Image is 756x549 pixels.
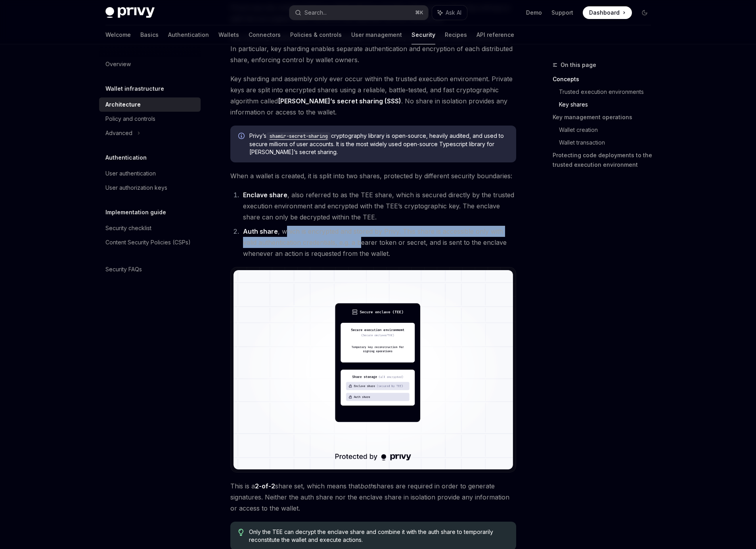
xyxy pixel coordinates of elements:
div: Security checklist [105,223,151,233]
div: Content Security Policies (CSPs) [105,238,191,247]
a: Welcome [105,25,131,44]
svg: Tip [238,529,244,536]
a: Wallet creation [559,124,657,136]
a: Authentication [168,25,209,44]
div: Search... [304,8,327,17]
a: Content Security Policies (CSPs) [99,235,201,250]
a: Overview [99,57,201,71]
a: User authorization keys [99,181,201,195]
a: Key management operations [553,111,657,124]
span: Only the TEE can decrypt the enclave share and combine it with the auth share to temporarily reco... [249,528,508,544]
div: Advanced [105,128,132,138]
a: Architecture [99,97,201,112]
strong: 2-of-2 [255,482,275,490]
a: Recipes [445,25,467,44]
div: Architecture [105,100,141,109]
a: Support [551,9,573,17]
div: Security FAQs [105,265,142,274]
em: both [360,482,373,490]
a: Security [411,25,435,44]
a: Dashboard [583,6,632,19]
strong: Enclave share [243,191,287,199]
img: Trusted execution environment key shares [233,270,513,469]
button: Ask AI [432,6,467,20]
a: Security checklist [99,221,201,235]
code: shamir-secret-sharing [266,132,331,140]
span: Dashboard [589,9,620,17]
a: Basics [140,25,159,44]
a: shamir-secret-sharing [266,132,331,139]
a: Policies & controls [290,25,342,44]
a: Wallet transaction [559,136,657,149]
a: Security FAQs [99,262,201,276]
span: When a wallet is created, it is split into two shares, protected by different security boundaries: [230,170,516,181]
div: User authentication [105,169,156,178]
a: [PERSON_NAME]’s secret sharing (SSS) [278,97,401,105]
span: Privy’s cryptography library is open-source, heavily audited, and used to secure millions of user... [249,132,508,156]
a: User management [351,25,402,44]
h5: Wallet infrastructure [105,84,164,93]
a: Trusted execution environments [559,86,657,98]
svg: Info [238,133,246,141]
h5: Authentication [105,153,147,162]
a: Demo [526,9,542,17]
a: User authentication [99,166,201,181]
span: Key sharding enables future-proof flexibility, strict security isolation, and built-in redundancy... [230,32,516,65]
div: User authorization keys [105,183,167,193]
img: dark logo [105,7,155,18]
a: Wallets [218,25,239,44]
button: Search...⌘K [289,6,428,20]
h5: Implementation guide [105,208,166,217]
span: Key sharding and assembly only ever occur within the trusted execution environment. Private keys ... [230,73,516,118]
span: ⌘ K [415,10,423,16]
span: On this page [561,60,596,70]
span: This is a share set, which means that shares are required in order to generate signatures. Neithe... [230,480,516,514]
a: Policy and controls [99,112,201,126]
a: API reference [477,25,514,44]
span: Ask AI [446,9,461,17]
li: , which is encrypted and stored by Privy. This share is accessible only with valid authentication... [241,226,516,259]
li: , also referred to as the TEE share, which is secured directly by the trusted execution environme... [241,189,516,223]
a: Concepts [553,73,657,86]
button: Toggle dark mode [638,6,651,19]
a: Connectors [249,25,281,44]
div: Overview [105,59,131,69]
div: Policy and controls [105,114,155,124]
a: Key shares [559,98,657,111]
strong: Auth share [243,227,278,235]
a: Protecting code deployments to the trusted execution environment [553,149,657,171]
